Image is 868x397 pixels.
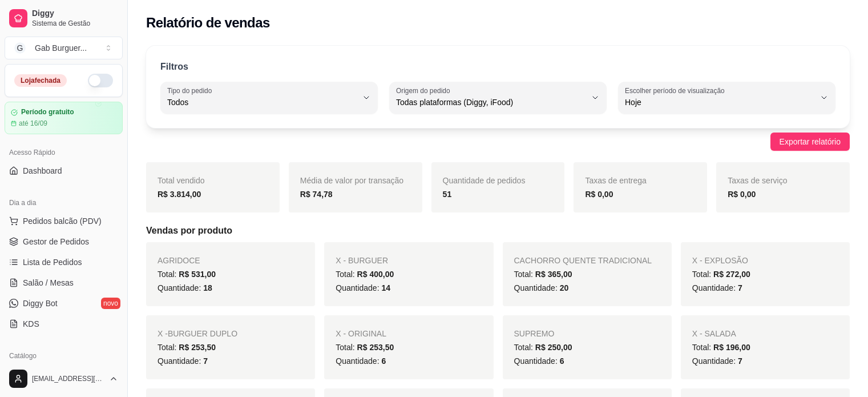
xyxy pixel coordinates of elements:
span: Total: [514,270,572,279]
a: Diggy Botnovo [5,294,123,312]
span: Diggy Bot [23,298,58,309]
a: DiggySistema de Gestão [5,5,123,32]
span: X - ORIGINAL [336,329,386,338]
span: 18 [203,283,212,292]
span: Total vendido [158,176,205,185]
span: Lista de Pedidos [23,256,82,268]
a: KDS [5,315,123,333]
strong: R$ 0,00 [585,190,613,199]
span: X - BURGUER [336,256,388,265]
button: Escolher período de visualizaçãoHoje [618,82,835,114]
span: 7 [738,356,742,366]
span: 6 [560,356,564,366]
span: AGRIDOCE [158,256,200,265]
h5: Vendas por produto [146,224,850,238]
span: R$ 253,50 [179,343,216,352]
strong: R$ 74,78 [300,190,333,199]
span: Total: [158,270,216,279]
span: Total: [514,343,572,352]
span: Total: [692,270,750,279]
button: Tipo do pedidoTodos [160,82,378,114]
a: Lista de Pedidos [5,253,123,271]
button: Exportar relatório [770,133,850,151]
span: Total: [336,343,394,352]
span: Diggy [32,9,118,19]
span: Total: [692,343,750,352]
strong: R$ 0,00 [728,190,756,199]
span: X - EXPLOSÃO [692,256,748,265]
span: Quantidade: [336,283,390,292]
button: [EMAIL_ADDRESS][DOMAIN_NAME] [5,365,123,392]
span: Taxas de serviço [728,176,787,185]
a: Dashboard [5,162,123,180]
span: [EMAIL_ADDRESS][DOMAIN_NAME] [32,374,104,383]
span: SUPREMO [514,329,555,338]
div: Dia a dia [5,194,123,212]
span: Pedidos balcão (PDV) [23,215,102,227]
span: 20 [560,283,569,292]
a: Salão / Mesas [5,274,123,292]
span: Quantidade: [336,356,386,366]
span: Taxas de entrega [585,176,646,185]
span: X -BURGUER DUPLO [158,329,237,338]
div: Gab Burguer ... [35,42,87,54]
span: Salão / Mesas [23,277,74,288]
span: Quantidade: [158,356,208,366]
button: Alterar Status [88,74,113,87]
span: R$ 531,00 [179,270,216,279]
span: 14 [381,283,390,292]
span: R$ 250,00 [535,343,572,352]
p: Filtros [160,60,188,74]
div: Acesso Rápido [5,143,123,162]
span: Quantidade: [692,283,742,292]
span: R$ 196,00 [713,343,750,352]
span: Quantidade: [158,283,212,292]
strong: R$ 3.814,00 [158,190,201,199]
span: Dashboard [23,165,62,177]
span: Hoje [625,97,815,108]
span: R$ 272,00 [713,270,750,279]
span: KDS [23,318,39,330]
span: Quantidade de pedidos [443,176,526,185]
span: 6 [381,356,386,366]
span: Total: [336,270,394,279]
span: Quantidade: [692,356,742,366]
label: Tipo do pedido [167,86,216,95]
article: até 16/09 [19,119,47,128]
span: Exportar relatório [780,135,841,148]
span: X - SALADA [692,329,736,338]
button: Pedidos balcão (PDV) [5,212,123,230]
a: Período gratuitoaté 16/09 [5,102,123,134]
strong: 51 [443,190,452,199]
span: 7 [203,356,208,366]
a: Gestor de Pedidos [5,232,123,251]
span: R$ 400,00 [357,270,394,279]
span: G [14,42,26,54]
span: Quantidade: [514,356,564,366]
div: Loja fechada [14,74,67,87]
span: 7 [738,283,742,292]
button: Origem do pedidoTodas plataformas (Diggy, iFood) [389,82,607,114]
div: Catálogo [5,347,123,365]
span: Total: [158,343,216,352]
span: Quantidade: [514,283,569,292]
span: R$ 253,50 [357,343,394,352]
label: Origem do pedido [396,86,454,95]
button: Select a team [5,37,123,59]
span: CACHORRO QUENTE TRADICIONAL [514,256,652,265]
label: Escolher período de visualização [625,86,728,95]
span: Todos [167,97,357,108]
span: Média de valor por transação [300,176,403,185]
article: Período gratuito [21,108,74,117]
span: Sistema de Gestão [32,19,118,28]
span: R$ 365,00 [535,270,572,279]
span: Todas plataformas (Diggy, iFood) [396,97,586,108]
h2: Relatório de vendas [146,14,270,32]
span: Gestor de Pedidos [23,236,89,247]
